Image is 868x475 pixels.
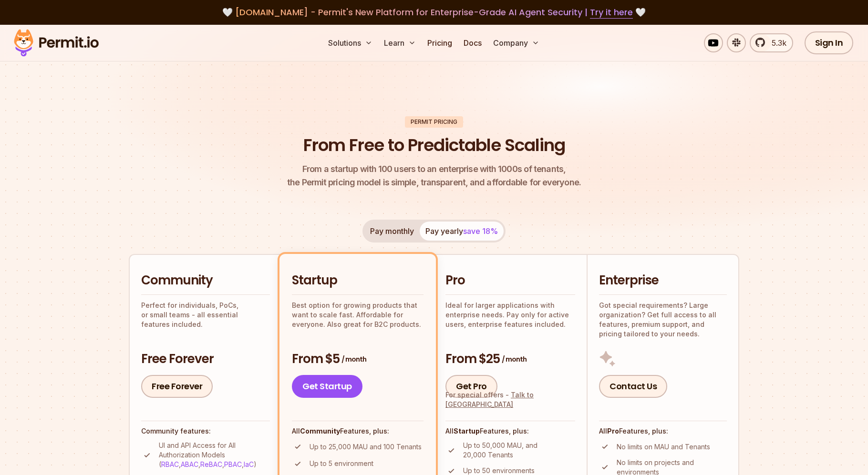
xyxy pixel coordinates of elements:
span: [DOMAIN_NAME] - Permit's New Platform for Enterprise-Grade AI Agent Security | [235,6,633,18]
div: 🤍 🤍 [23,6,845,19]
h4: Community features: [141,426,270,436]
p: No limits on MAU and Tenants [617,442,710,452]
a: Try it here [590,6,633,19]
a: IaC [244,460,254,468]
a: ABAC [181,460,198,468]
h3: From $5 [292,351,424,368]
h3: Free Forever [141,351,270,368]
a: Contact Us [599,375,667,398]
a: ReBAC [200,460,222,468]
p: Best option for growing products that want to scale fast. Affordable for everyone. Also great for... [292,301,424,329]
span: From a startup with 100 users to an enterprise with 1000s of tenants, [287,162,581,176]
button: Pay monthly [364,222,420,241]
span: 5.3k [766,37,786,49]
h2: Enterprise [599,272,727,289]
h1: From Free to Predictable Scaling [303,133,565,157]
h4: All Features, plus: [292,426,424,436]
a: Free Forever [141,375,213,398]
p: Up to 50,000 MAU, and 20,000 Tenants [463,441,575,460]
p: the Permit pricing model is simple, transparent, and affordable for everyone. [287,162,581,189]
p: Ideal for larger applications with enterprise needs. Pay only for active users, enterprise featur... [445,301,575,329]
p: UI and API Access for All Authorization Models ( , , , , ) [159,441,270,469]
a: Get Pro [445,375,497,398]
a: PBAC [224,460,242,468]
h2: Pro [445,272,575,289]
strong: Pro [607,427,619,435]
h2: Startup [292,272,424,289]
button: Learn [380,33,420,52]
a: RBAC [161,460,179,468]
p: Perfect for individuals, PoCs, or small teams - all essential features included. [141,301,270,329]
h4: All Features, plus: [445,426,575,436]
strong: Startup [454,427,480,435]
p: Got special requirements? Large organization? Get full access to all features, premium support, a... [599,301,727,339]
a: Sign In [805,31,854,54]
span: / month [341,354,366,364]
a: 5.3k [750,33,793,52]
p: Up to 5 environment [310,459,373,468]
div: For special offers - [445,390,575,409]
strong: Community [300,427,340,435]
h3: From $25 [445,351,575,368]
span: / month [502,354,527,364]
img: Permit logo [10,27,103,59]
div: Permit Pricing [405,116,463,128]
a: Docs [460,33,486,52]
a: Get Startup [292,375,362,398]
h2: Community [141,272,270,289]
a: Pricing [424,33,456,52]
button: Solutions [324,33,376,52]
p: Up to 25,000 MAU and 100 Tenants [310,442,422,452]
h4: All Features, plus: [599,426,727,436]
button: Company [489,33,543,52]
